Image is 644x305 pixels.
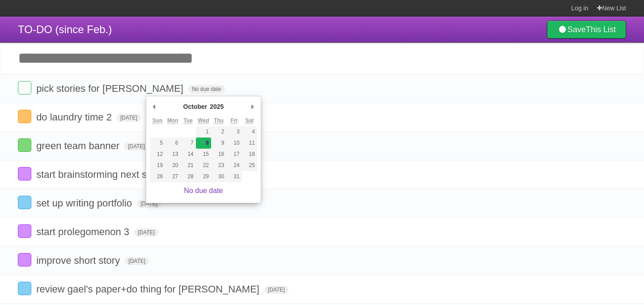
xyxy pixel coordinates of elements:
[182,100,209,113] div: October
[165,160,180,171] button: 20
[150,137,165,149] button: 5
[211,137,226,149] button: 9
[18,110,31,123] label: Done
[167,117,178,124] abbr: Monday
[248,100,257,113] button: Next Month
[226,171,241,182] button: 31
[18,196,31,209] label: Done
[226,149,241,160] button: 17
[18,167,31,180] label: Done
[180,160,195,171] button: 21
[18,138,31,152] label: Done
[211,160,226,171] button: 23
[36,169,190,180] span: start brainstorming next short story
[150,149,165,160] button: 12
[150,171,165,182] button: 26
[36,284,262,295] span: review gael's paper+do thing for [PERSON_NAME]
[153,117,163,124] abbr: Sunday
[36,140,122,151] span: green team banner
[211,171,226,182] button: 30
[18,224,31,238] label: Done
[547,21,626,39] a: SaveThis List
[196,171,211,182] button: 29
[211,126,226,137] button: 2
[150,160,165,171] button: 19
[183,117,192,124] abbr: Tuesday
[18,282,31,295] label: Done
[196,149,211,160] button: 15
[180,149,195,160] button: 14
[226,126,241,137] button: 3
[165,171,180,182] button: 27
[226,137,241,149] button: 10
[117,114,141,122] span: [DATE]
[226,160,241,171] button: 24
[211,149,226,160] button: 16
[245,117,254,124] abbr: Saturday
[36,83,186,94] span: pick stories for [PERSON_NAME]
[165,149,180,160] button: 13
[150,100,159,113] button: Previous Month
[180,171,195,182] button: 28
[242,149,257,160] button: 18
[18,23,112,35] span: TO-DO (since Feb.)
[242,160,257,171] button: 25
[586,25,616,34] b: This List
[196,160,211,171] button: 22
[264,286,288,294] span: [DATE]
[214,117,224,124] abbr: Thursday
[18,253,31,266] label: Done
[231,117,237,124] abbr: Friday
[196,126,211,137] button: 1
[137,200,161,208] span: [DATE]
[165,137,180,149] button: 6
[134,228,158,236] span: [DATE]
[198,117,209,124] abbr: Wednesday
[36,255,122,266] span: improve short story
[36,198,134,209] span: set up writing portfolio
[36,226,131,237] span: start prolegomenon 3
[124,142,148,150] span: [DATE]
[18,81,31,95] label: Done
[242,126,257,137] button: 4
[125,257,149,265] span: [DATE]
[196,137,211,149] button: 8
[242,137,257,149] button: 11
[208,100,225,113] div: 2025
[188,85,225,93] span: No due date
[184,187,223,194] a: No due date
[36,112,114,123] span: do laundry time 2
[180,137,195,149] button: 7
